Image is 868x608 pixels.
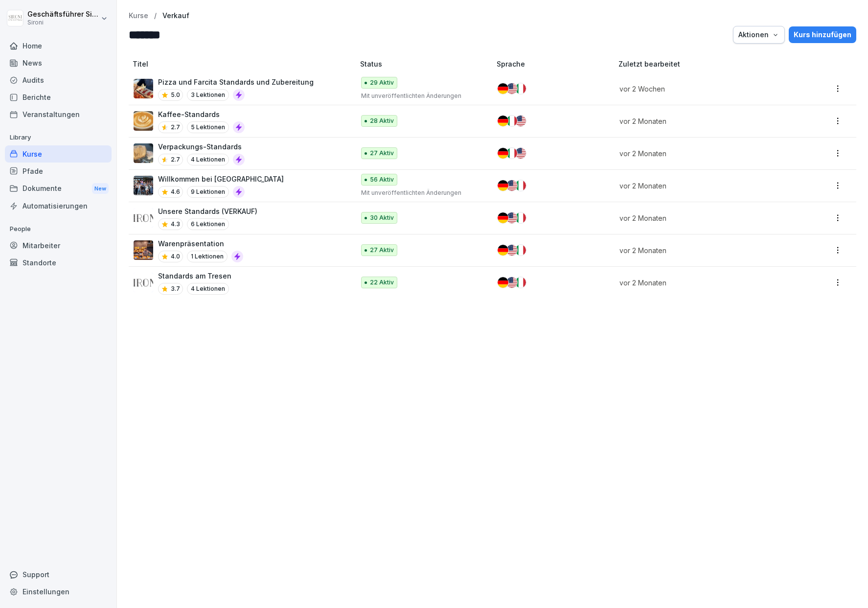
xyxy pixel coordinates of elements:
p: Sironi [27,19,99,26]
p: 3 Lektionen [187,89,229,101]
img: us.svg [515,148,526,159]
p: Library [5,130,112,145]
img: it.svg [506,116,517,126]
a: Einstellungen [5,583,112,600]
a: Mitarbeiter [5,237,112,254]
p: vor 2 Monaten [619,245,784,256]
p: Zuletzt bearbeitet [618,59,796,69]
p: 2.7 [171,123,180,132]
p: 27 Aktiv [370,149,394,158]
img: us.svg [506,212,517,223]
p: 4 Lektionen [187,154,229,165]
p: 4.6 [171,187,180,196]
p: Geschäftsführer Sironi [27,10,99,19]
img: km4heinxktm3m47uv6i6dr0s.png [134,111,153,131]
p: vor 2 Wochen [619,84,784,94]
p: vor 2 Monaten [619,148,784,159]
p: Warenpräsentation [158,238,243,249]
p: 4 Lektionen [187,283,229,295]
p: Willkommen bei [GEOGRAPHIC_DATA] [158,174,284,184]
img: us.svg [506,277,517,288]
img: it.svg [506,148,517,159]
img: de.svg [498,180,508,191]
p: / [154,12,157,20]
p: 29 Aktiv [370,78,394,87]
div: Support [5,566,112,583]
div: Audits [5,71,112,89]
p: 3.7 [171,284,180,293]
p: Standards am Tresen [158,271,231,281]
p: vor 2 Monaten [619,116,784,126]
p: 27 Aktiv [370,246,394,255]
p: 9 Lektionen [187,186,229,198]
div: Dokumente [5,180,112,198]
img: us.svg [515,116,526,126]
p: 2.7 [171,155,180,164]
img: de.svg [498,212,508,223]
img: zyvhtweyt47y1etu6k7gt48a.png [134,79,153,98]
p: vor 2 Monaten [619,278,784,288]
p: 5.0 [171,91,180,99]
img: it.svg [515,277,526,288]
img: de.svg [498,83,508,94]
a: Veranstaltungen [5,106,112,123]
img: de.svg [498,116,508,126]
p: 1 Lektionen [187,251,228,262]
p: 28 Aktiv [370,117,394,125]
p: 22 Aktiv [370,278,394,287]
a: News [5,54,112,71]
p: vor 2 Monaten [619,213,784,223]
img: de.svg [498,148,508,159]
img: xmkdnyjyz2x3qdpcryl1xaw9.png [134,176,153,195]
div: New [92,183,109,194]
p: 30 Aktiv [370,213,394,222]
a: Berichte [5,89,112,106]
div: Aktionen [738,29,779,40]
div: Automatisierungen [5,197,112,214]
a: Standorte [5,254,112,271]
button: Kurs hinzufügen [789,26,856,43]
p: Mit unveröffentlichten Änderungen [361,92,481,100]
p: 6 Lektionen [187,218,229,230]
img: us.svg [506,245,517,256]
div: Kurs hinzufügen [794,29,851,40]
img: lqv555mlp0nk8rvfp4y70ul5.png [134,208,153,228]
img: us.svg [506,83,517,94]
p: Titel [133,59,356,69]
p: Unsere Standards (VERKAUF) [158,206,257,216]
img: it.svg [515,180,526,191]
img: fasetpntm7x32yk9zlbwihav.png [134,143,153,163]
img: it.svg [515,83,526,94]
p: Sprache [497,59,615,69]
img: de.svg [498,245,508,256]
button: Aktionen [733,26,785,44]
a: Kurse [129,12,148,20]
img: it.svg [515,245,526,256]
p: Pizza und Farcita Standards und Zubereitung [158,77,314,87]
a: DokumenteNew [5,180,112,198]
p: vor 2 Monaten [619,181,784,191]
img: it.svg [515,212,526,223]
a: Home [5,37,112,54]
img: us.svg [506,180,517,191]
p: 56 Aktiv [370,175,394,184]
img: lqv555mlp0nk8rvfp4y70ul5.png [134,273,153,292]
p: Status [360,59,493,69]
a: Verkauf [162,12,189,20]
div: Pfade [5,163,112,180]
img: de.svg [498,277,508,288]
a: Kurse [5,145,112,163]
p: Kaffee-Standards [158,109,245,119]
img: s9szdvbzmher50hzynduxgud.png [134,240,153,260]
p: 4.0 [171,252,180,261]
